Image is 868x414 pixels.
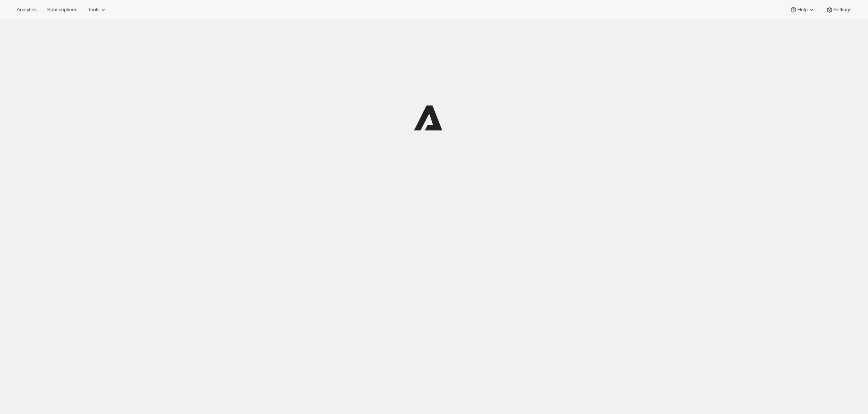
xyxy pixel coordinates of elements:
[83,5,111,15] button: Tools
[797,7,807,13] span: Help
[821,5,856,15] button: Settings
[12,5,41,15] button: Analytics
[17,7,37,13] span: Analytics
[88,7,99,13] span: Tools
[43,5,82,15] button: Subscriptions
[47,7,77,13] span: Subscriptions
[785,5,819,15] button: Help
[833,7,851,13] span: Settings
